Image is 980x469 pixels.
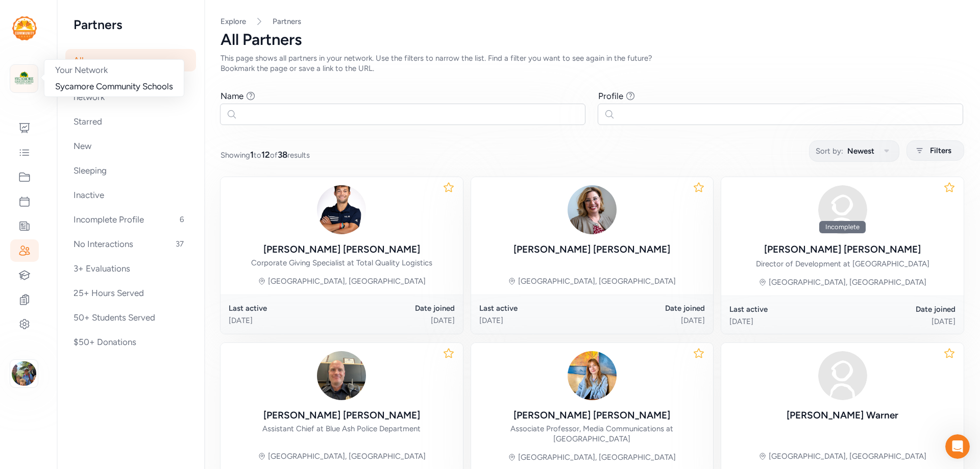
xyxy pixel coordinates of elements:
[809,140,899,162] button: Sort by:Newest
[20,72,184,107] p: Hi [PERSON_NAME] 👋
[220,53,678,73] div: This page shows all partners in your network. Use the filters to narrow the list. Find a filter y...
[68,318,136,359] button: Messages
[568,351,617,400] img: 0OctVZFXRkWhox2lZA7A
[268,276,426,286] div: [GEOGRAPHIC_DATA], [GEOGRAPHIC_DATA]
[273,16,301,27] a: Partners
[136,318,204,359] button: Help
[10,137,194,176] div: Send us a messageWe typically reply within 12 hours
[263,408,420,423] div: [PERSON_NAME] [PERSON_NAME]
[171,238,188,250] span: 37
[21,191,83,202] span: Search for help
[341,303,454,313] div: Date joined
[220,31,964,49] div: All Partners
[65,208,196,231] div: Incomplete Profile
[21,146,170,157] div: Send us a message
[479,315,592,326] div: [DATE]
[176,213,188,226] span: 6
[513,242,670,257] div: [PERSON_NAME] [PERSON_NAME]
[251,258,432,268] div: Corporate Giving Specialist at Total Quality Logistics
[65,331,196,353] div: $50+ Donations
[847,145,874,157] span: Newest
[65,233,196,255] div: No Interactions
[787,408,898,423] div: [PERSON_NAME] Warner
[73,16,188,33] h2: Partners
[819,221,866,233] div: Incomplete
[220,90,243,102] div: Name
[764,242,921,257] div: [PERSON_NAME] [PERSON_NAME]
[65,257,196,280] div: 3+ Evaluations
[12,16,37,40] img: logo
[65,306,196,329] div: 50+ Students Served
[568,185,617,234] img: 4PyKxRZnTti6KjHCQmEv
[65,159,196,182] div: Sleeping
[162,344,178,351] span: Help
[21,214,171,225] div: Duplicating a project or event
[15,210,189,229] div: Duplicating a project or event
[729,316,842,327] div: [DATE]
[268,451,426,461] div: [GEOGRAPHIC_DATA], [GEOGRAPHIC_DATA]
[518,276,676,286] div: [GEOGRAPHIC_DATA], [GEOGRAPHIC_DATA]
[843,304,955,314] div: Date joined
[65,184,196,206] div: Inactive
[22,344,45,351] span: Home
[65,135,196,157] div: New
[65,282,196,304] div: 25+ Hours Served
[592,315,705,326] div: [DATE]
[85,344,120,351] span: Messages
[65,73,196,108] div: Connected to your network
[518,452,676,462] div: [GEOGRAPHIC_DATA], [GEOGRAPHIC_DATA]
[261,150,270,160] span: 12
[176,16,194,35] div: Close
[341,315,454,326] div: [DATE]
[20,107,184,125] p: How can we help?
[40,16,60,37] img: Profile image for Jason
[21,157,170,167] div: We typically reply within 12 hours
[250,150,254,160] span: 1
[769,277,926,287] div: [GEOGRAPHIC_DATA], [GEOGRAPHIC_DATA]
[816,145,843,157] span: Sort by:
[229,303,341,313] div: Last active
[13,67,35,90] img: logo
[278,150,287,160] span: 38
[729,304,842,314] div: Last active
[513,408,670,423] div: [PERSON_NAME] [PERSON_NAME]
[20,16,41,37] img: Profile image for Michelle
[176,85,188,97] span: 3
[818,185,867,234] img: avatar38fbb18c.svg
[220,149,310,161] span: Showing to of results
[65,110,196,133] div: Starred
[229,315,341,326] div: [DATE]
[479,303,592,313] div: Last active
[769,451,926,461] div: [GEOGRAPHIC_DATA], [GEOGRAPHIC_DATA]
[220,16,964,27] nav: Breadcrumb
[598,90,623,102] div: Profile
[15,186,189,206] button: Search for help
[65,49,196,71] div: All
[262,424,421,434] div: Assistant Chief at Blue Ash Police Department
[592,303,705,313] div: Date joined
[945,434,970,459] iframe: Intercom live chat
[263,242,420,257] div: [PERSON_NAME] [PERSON_NAME]
[220,17,246,26] a: Explore
[818,351,867,400] img: avatar38fbb18c.svg
[930,144,951,157] span: Filters
[756,259,929,269] div: Director of Development at [GEOGRAPHIC_DATA]
[317,185,366,234] img: PwVGwpG4Qn2VizLpTnOW
[317,351,366,400] img: MFjDx2xBQGWB04h2EUE9
[843,316,955,327] div: [DATE]
[479,424,705,444] div: Associate Professor, Media Communications at [GEOGRAPHIC_DATA]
